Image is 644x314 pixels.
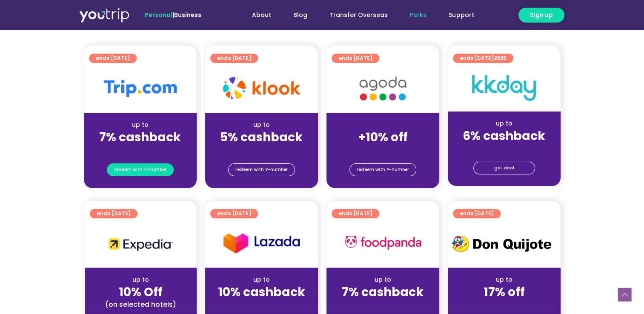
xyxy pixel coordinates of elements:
[342,284,424,300] strong: 7% cashback
[235,164,288,176] span: redeem with Y-number
[338,209,372,218] span: ends [DATE]
[218,284,305,300] strong: 10% cashback
[224,7,485,23] nav: Menu
[484,284,525,300] strong: 17% off
[114,164,166,176] span: redeem with Y-number
[453,54,513,63] a: ends [DATE]2025
[333,300,432,309] div: (for stays only)
[92,275,190,284] div: up to
[212,275,311,284] div: up to
[453,209,501,218] a: ends [DATE]
[375,120,391,129] span: up to
[107,163,174,176] a: redeem with Y-number
[210,54,258,63] a: ends [DATE]
[220,129,303,146] strong: 5% cashback
[228,163,295,176] a: redeem with Y-number
[460,54,507,63] span: ends [DATE]
[455,300,554,309] div: (for stays only)
[530,11,553,20] span: Sign up
[145,11,201,19] span: |
[91,120,190,129] div: up to
[210,209,258,218] a: ends [DATE]
[518,8,564,23] a: Sign up
[212,120,311,129] div: up to
[333,145,432,154] div: (for stays only)
[332,54,379,63] a: ends [DATE]
[212,300,311,309] div: (for stays only)
[89,54,137,63] a: ends [DATE]
[217,54,251,63] span: ends [DATE]
[399,7,438,23] a: Perks
[217,209,251,218] span: ends [DATE]
[438,7,485,23] a: Support
[96,54,130,63] span: ends [DATE]
[119,284,163,300] strong: 10% Off
[338,54,372,63] span: ends [DATE]
[349,163,416,176] a: redeem with Y-number
[90,209,137,218] a: ends [DATE]
[241,7,282,23] a: About
[174,11,201,19] a: Business
[455,119,554,128] div: up to
[358,129,408,146] strong: +10% off
[460,209,494,218] span: ends [DATE]
[282,7,318,23] a: Blog
[455,275,554,284] div: up to
[212,145,311,154] div: (for stays only)
[494,54,507,62] span: 2025
[332,209,379,218] a: ends [DATE]
[494,162,514,174] span: get deal
[333,275,432,284] div: up to
[97,209,131,218] span: ends [DATE]
[473,162,535,174] a: get deal
[357,164,409,176] span: redeem with Y-number
[92,300,190,309] div: (on selected hotels)
[99,129,181,146] strong: 7% cashback
[463,128,545,144] strong: 6% cashback
[145,11,172,19] span: Personal
[91,145,190,154] div: (for stays only)
[318,7,399,23] a: Transfer Overseas
[455,144,554,153] div: (for stays only)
